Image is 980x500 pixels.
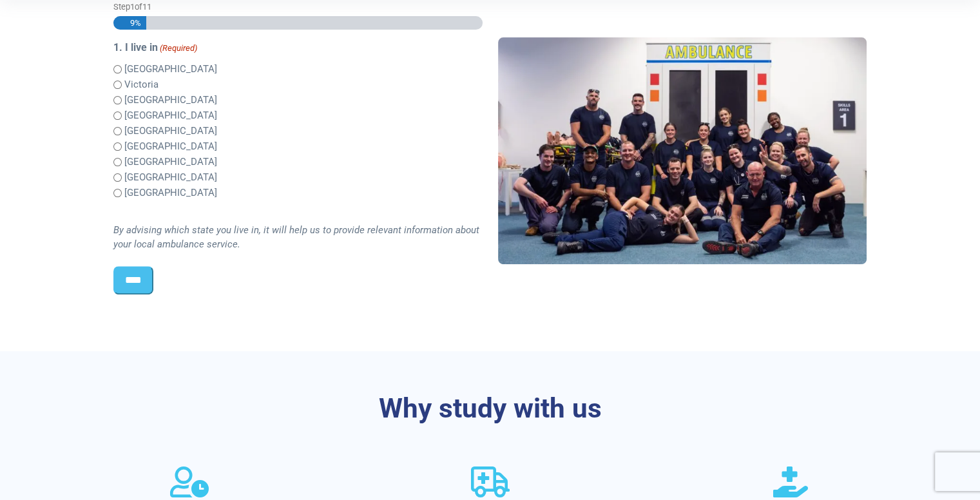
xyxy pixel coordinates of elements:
span: (Required) [159,42,197,55]
label: [GEOGRAPHIC_DATA] [124,170,217,185]
label: [GEOGRAPHIC_DATA] [124,186,217,200]
p: Step of [113,1,483,13]
h3: Why study with us [113,392,867,425]
legend: 1. I live in [113,40,483,55]
span: 1 [130,2,135,12]
label: [GEOGRAPHIC_DATA] [124,155,217,169]
i: By advising which state you live in, it will help us to provide relevant information about your l... [113,224,479,251]
label: [GEOGRAPHIC_DATA] [124,124,217,139]
span: 9% [124,16,141,30]
label: [GEOGRAPHIC_DATA] [124,93,217,108]
span: 11 [142,2,151,12]
label: Victoria [124,77,159,92]
label: [GEOGRAPHIC_DATA] [124,139,217,154]
label: [GEOGRAPHIC_DATA] [124,62,217,77]
label: [GEOGRAPHIC_DATA] [124,108,217,123]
